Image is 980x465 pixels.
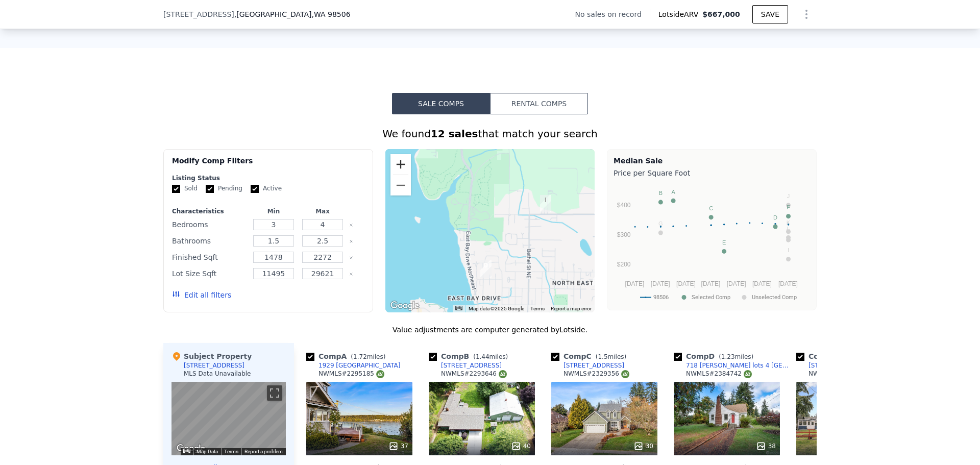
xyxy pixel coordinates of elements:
div: Price per Square Foot [614,166,810,180]
input: Active [251,185,259,193]
div: Comp E [796,351,879,361]
text: D [773,214,777,221]
text: [DATE] [727,280,746,287]
svg: A chart. [614,180,810,308]
text: C [709,205,713,211]
div: Lot Size Sqft [172,266,247,281]
text: G [658,221,663,227]
text: Selected Comp [692,294,730,301]
span: 1.72 [353,353,367,360]
div: 37 [388,441,408,451]
div: 1524 26th Ave NE [540,195,551,212]
div: MLS Data Unavailable [184,370,251,378]
text: [DATE] [625,280,645,287]
a: Report a map error [551,306,592,311]
text: [DATE] [676,280,696,287]
div: Max [300,207,345,215]
span: ( miles) [715,353,757,360]
span: ( miles) [592,353,630,360]
button: Toggle fullscreen view [267,385,282,401]
a: Open this area in Google Maps (opens a new window) [388,299,422,312]
input: Sold [172,185,180,193]
div: Subject Property [171,351,252,361]
text: F [787,204,790,210]
div: 38 [756,441,776,451]
button: Clear [349,256,353,260]
div: [STREET_ADDRESS] [563,361,624,370]
div: 40 [511,441,531,451]
img: Google [174,442,208,455]
div: Min [251,207,296,215]
label: Sold [172,184,198,193]
div: We found that match your search [163,127,817,141]
span: , WA 98506 [311,10,350,18]
span: 1.23 [721,353,735,360]
div: Comp C [551,351,630,361]
input: Pending [206,185,214,193]
div: 1810 Ann St NE [593,270,604,287]
text: E [722,239,726,246]
div: Comp D [674,351,757,361]
div: [STREET_ADDRESS] [184,361,244,370]
span: ( miles) [469,353,512,360]
div: No sales on record [575,9,650,19]
a: Terms (opens in new tab) [530,306,545,311]
div: NWMLS # 2293646 [441,370,507,378]
button: Keyboard shortcuts [183,449,190,453]
img: Google [388,299,422,312]
div: [STREET_ADDRESS] [441,361,502,370]
div: Finished Sqft [172,250,247,264]
a: [STREET_ADDRESS] [796,361,869,370]
button: Zoom out [390,175,411,195]
button: Rental Comps [490,93,588,114]
div: [STREET_ADDRESS] [808,361,869,370]
span: [STREET_ADDRESS] [163,9,234,19]
text: H [787,228,791,234]
div: Bedrooms [172,217,247,232]
div: Value adjustments are computer generated by Lotside . [163,325,817,335]
button: Map Data [197,448,218,455]
text: B [659,190,663,196]
text: J [787,193,790,199]
button: Sale Comps [392,93,490,114]
a: Terms (opens in new tab) [224,449,238,454]
button: Clear [349,272,353,276]
text: L [787,226,790,232]
div: NWMLS # 2295185 [318,370,384,378]
span: 1.44 [476,353,489,360]
div: Street View [171,382,286,455]
button: Clear [349,223,353,227]
span: $667,000 [702,10,740,18]
div: Map [171,382,286,455]
a: [STREET_ADDRESS] [551,361,624,370]
div: Characteristics [172,207,247,215]
a: 1929 [GEOGRAPHIC_DATA] [306,361,401,370]
text: [DATE] [752,280,772,287]
div: 718 Milas lots 4 5 6 Avenue NE [480,260,492,278]
div: NWMLS # 2332171 [808,370,874,378]
text: K [787,219,791,226]
text: I [788,247,789,253]
img: NWMLS Logo [376,370,384,378]
button: Keyboard shortcuts [455,306,462,310]
div: NWMLS # 2384742 [686,370,752,378]
button: SAVE [752,5,788,23]
span: Map data ©2025 Google [469,306,524,311]
span: Lotside ARV [658,9,702,19]
text: A [671,189,675,195]
button: Edit all filters [172,290,231,300]
div: NWMLS # 2329356 [563,370,629,378]
span: ( miles) [347,353,389,360]
span: , [GEOGRAPHIC_DATA] [234,9,351,19]
button: Show Options [796,4,817,25]
div: Comp A [306,351,389,361]
div: 1929 [GEOGRAPHIC_DATA] [318,361,401,370]
strong: 12 sales [431,128,478,140]
div: Comp B [429,351,512,361]
img: NWMLS Logo [621,370,629,378]
button: Zoom in [390,154,411,175]
a: Open this area in Google Maps (opens a new window) [174,442,208,455]
text: $200 [617,261,631,268]
text: $400 [617,202,631,209]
